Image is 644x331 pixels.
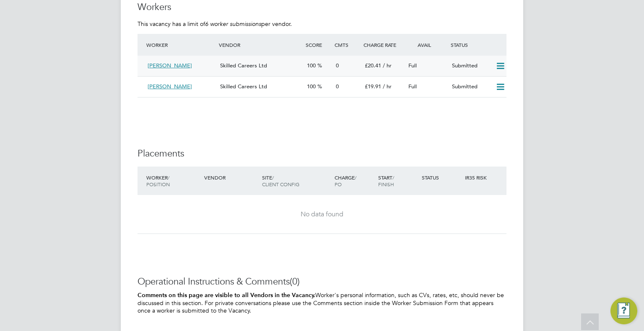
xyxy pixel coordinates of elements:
[220,62,267,69] span: Skilled Careers Ltd
[217,37,304,52] div: Vendor
[332,170,376,192] div: Charge
[408,83,417,90] span: Full
[148,83,192,90] span: [PERSON_NAME]
[336,83,339,90] span: 0
[148,62,192,69] span: [PERSON_NAME]
[361,37,405,52] div: Charge Rate
[449,80,492,94] div: Submitted
[138,292,315,299] b: Comments on this page are visible to all Vendors in the Vacancy.
[202,170,260,185] div: Vendor
[376,170,420,192] div: Start
[335,174,356,187] span: / PO
[144,170,202,192] div: Worker
[138,1,506,13] h3: Workers
[383,62,392,69] span: / hr
[144,37,217,52] div: Worker
[220,83,267,90] span: Skilled Careers Ltd
[332,37,361,52] div: Cmts
[304,37,332,52] div: Score
[405,37,449,52] div: Avail
[383,83,392,90] span: / hr
[146,174,170,187] span: / Position
[463,170,492,185] div: IR35 Risk
[408,62,417,69] span: Full
[205,20,261,28] em: 6 worker submissions
[262,174,299,187] span: / Client Config
[420,170,463,185] div: Status
[610,298,637,324] button: Engage Resource Center
[365,62,381,69] span: £20.41
[290,276,300,287] span: (0)
[260,170,332,192] div: Site
[138,291,506,315] p: Worker's personal information, such as CVs, rates, etc, should never be discussed in this section...
[138,20,506,28] p: This vacancy has a limit of per vendor.
[138,276,506,288] h3: Operational Instructions & Comments
[449,37,506,52] div: Status
[378,174,394,187] span: / Finish
[307,83,316,90] span: 100
[307,62,316,69] span: 100
[449,59,492,73] div: Submitted
[138,148,506,160] h3: Placements
[336,62,339,69] span: 0
[365,83,381,90] span: £19.91
[146,210,498,219] div: No data found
